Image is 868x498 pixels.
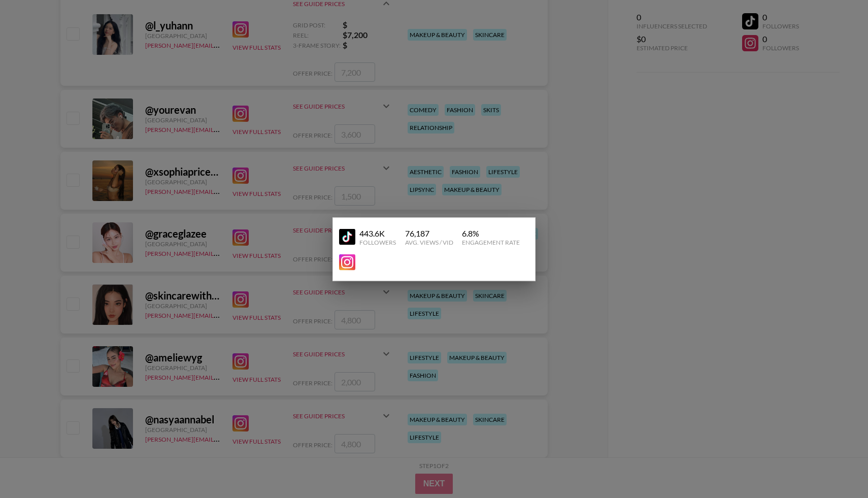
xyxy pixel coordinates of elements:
div: 76,187 [405,228,453,238]
div: 6.8 % [462,228,520,238]
img: YouTube [339,254,355,270]
iframe: Drift Widget Chat Controller [817,447,856,486]
img: YouTube [339,229,355,245]
div: Followers [359,238,396,246]
div: 443.6K [359,228,396,238]
div: Avg. Views / Vid [405,238,453,246]
div: Engagement Rate [462,238,520,246]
